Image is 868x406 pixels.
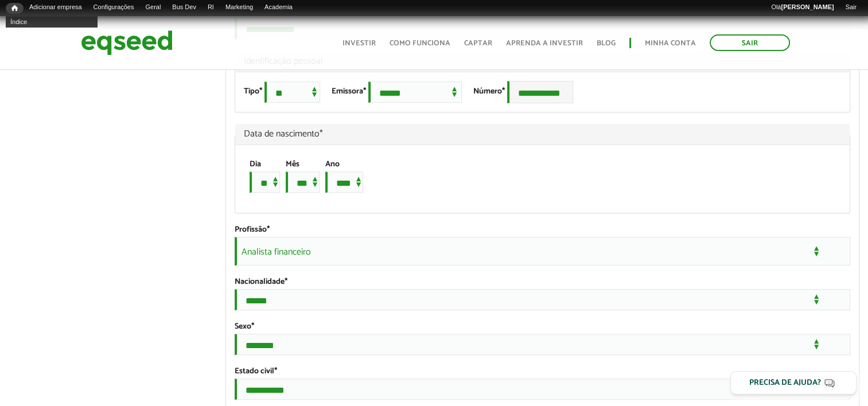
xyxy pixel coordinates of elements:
[286,161,299,169] label: Mês
[342,40,376,47] a: Investir
[502,85,505,98] span: Este campo é obrigatório.
[325,161,340,169] label: Ano
[251,320,254,333] span: Este campo é obrigatório.
[506,40,583,47] a: Aprenda a investir
[166,3,202,12] a: Bus Dev
[6,3,24,14] a: Início
[235,226,270,234] label: Profissão
[11,4,18,12] span: Início
[220,3,259,12] a: Marketing
[88,3,140,12] a: Configurações
[139,3,166,12] a: Geral
[285,275,287,288] span: Este campo é obrigatório.
[24,3,88,12] a: Adicionar empresa
[235,323,254,331] label: Sexo
[781,3,834,10] strong: [PERSON_NAME]
[274,365,277,378] span: Este campo é obrigatório.
[259,85,262,98] span: Este campo é obrigatório.
[235,237,850,266] span: Analista financeiro
[390,40,450,47] a: Como funciona
[235,278,287,286] label: Nacionalidade
[839,3,862,12] a: Sair
[244,88,262,96] label: Tipo
[202,3,220,12] a: RI
[244,130,841,139] span: Data de nascimento
[332,88,366,96] label: Emissora
[81,28,173,58] img: EqSeed
[320,126,323,142] span: Este campo é obrigatório.
[765,3,839,12] a: Olá[PERSON_NAME]
[597,40,616,47] a: Blog
[250,161,261,169] label: Dia
[645,40,696,47] a: Minha conta
[259,3,298,12] a: Academia
[363,85,366,98] span: Este campo é obrigatório.
[473,88,505,96] label: Número
[710,34,790,51] a: Sair
[235,368,277,376] label: Estado civil
[267,223,270,236] span: Este campo é obrigatório.
[464,40,492,47] a: Captar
